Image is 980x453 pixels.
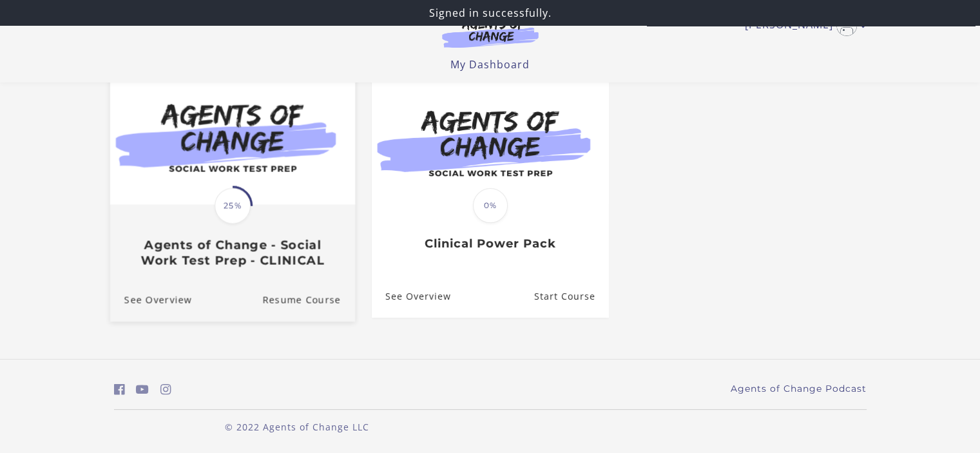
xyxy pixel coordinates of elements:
[428,18,552,48] img: Agents of Change Logo
[114,420,480,434] p: © 2022 Agents of Change LLC
[114,380,125,399] a: https://www.facebook.com/groups/aswbtestprep (Open in a new window)
[262,278,355,322] a: Agents of Change - Social Work Test Prep - CLINICAL: Resume Course
[136,383,149,396] i: https://www.youtube.com/c/AgentsofChangeTestPrepbyMeaganMitchell (Open in a new window)
[385,236,595,251] h3: Clinical Power Pack
[5,5,975,21] p: Signed in successfully.
[533,276,608,318] a: Clinical Power Pack: Resume Course
[372,276,451,318] a: Clinical Power Pack: See Overview
[215,188,251,224] span: 25%
[124,238,340,267] h3: Agents of Change - Social Work Test Prep - CLINICAL
[731,382,867,396] a: Agents of Change Podcast
[745,15,860,36] a: Toggle menu
[110,278,191,322] a: Agents of Change - Social Work Test Prep - CLINICAL: See Overview
[136,380,149,399] a: https://www.youtube.com/c/AgentsofChangeTestPrepbyMeaganMitchell (Open in a new window)
[160,380,171,399] a: https://www.instagram.com/agentsofchangeprep/ (Open in a new window)
[473,188,508,223] span: 0%
[450,57,530,72] a: My Dashboard
[114,383,125,396] i: https://www.facebook.com/groups/aswbtestprep (Open in a new window)
[160,383,171,396] i: https://www.instagram.com/agentsofchangeprep/ (Open in a new window)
